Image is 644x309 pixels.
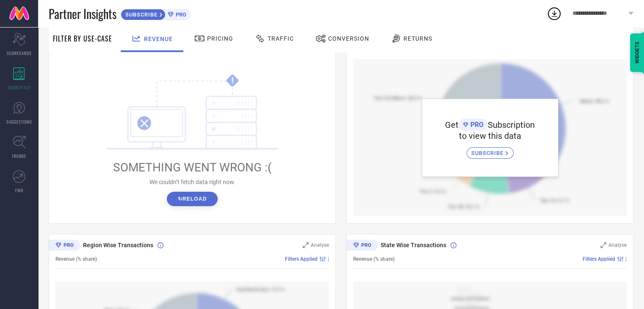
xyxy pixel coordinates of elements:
[459,131,521,141] span: to view this data
[467,141,514,159] a: SUBSCRIBE
[8,84,31,91] span: WORKSPACE
[583,256,615,262] span: Filters Applied
[346,240,378,252] div: Premium
[149,179,235,185] span: We couldn’t fetch data right now.
[232,76,234,86] tspan: !
[471,150,506,156] span: SUBSCRIBE
[144,36,173,42] span: Revenue
[303,242,309,248] svg: Zoom
[6,119,32,125] span: SUGGESTIONS
[15,187,23,193] span: FWD
[328,35,369,42] span: Conversion
[174,11,186,18] span: PRO
[468,121,484,129] span: PRO
[488,120,535,130] span: Subscription
[49,240,80,252] div: Premium
[285,256,318,262] span: Filters Applied
[121,11,160,18] span: SUBSCRIBE
[121,7,191,20] a: SUBSCRIBEPRO
[381,242,446,248] span: State Wise Transactions
[404,35,432,42] span: Returns
[12,153,26,159] span: TRENDS
[207,35,233,42] span: Pricing
[113,160,272,174] span: SOMETHING WENT WRONG :(
[353,256,395,262] span: Revenue (% share)
[167,192,217,206] button: ↻Reload
[445,120,459,130] span: Get
[547,6,562,21] div: Open download list
[53,33,112,44] span: Filter By Use-Case
[268,35,294,42] span: Traffic
[49,5,116,22] span: Partner Insights
[55,256,97,262] span: Revenue (% share)
[625,256,627,262] span: |
[83,242,153,248] span: Region Wise Transactions
[608,242,627,248] span: Analyse
[311,242,329,248] span: Analyse
[328,256,329,262] span: |
[600,242,606,248] svg: Zoom
[7,50,32,56] span: SCORECARDS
